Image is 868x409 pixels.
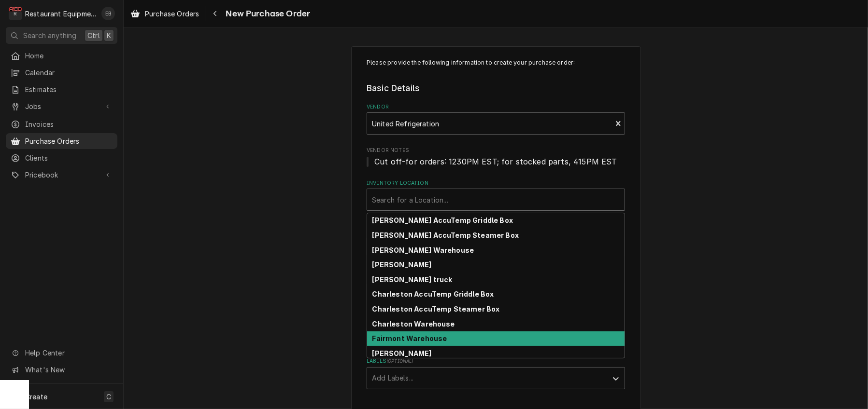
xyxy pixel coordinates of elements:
a: Go to Help Center [6,345,117,361]
strong: Charleston Warehouse [372,320,455,328]
span: Jobs [25,101,98,111]
span: Pricebook [25,170,98,180]
strong: [PERSON_NAME] Warehouse [372,246,474,254]
a: Clients [6,150,117,166]
strong: [PERSON_NAME] [372,260,432,269]
div: Vendor Notes [367,147,625,167]
strong: [PERSON_NAME] AccuTemp Steamer Box [372,231,519,239]
legend: Basic Details [367,82,625,95]
span: Purchase Orders [145,9,199,19]
strong: [PERSON_NAME] [372,349,432,357]
label: Inventory Location [367,179,625,187]
span: Invoices [25,119,113,129]
span: New Purchase Order [223,7,310,20]
a: Invoices [6,116,117,132]
div: R [9,7,22,20]
p: Please provide the following information to create your purchase order: [367,58,625,67]
button: Navigate back [207,6,223,21]
span: Clients [25,153,113,163]
span: Vendor Notes [367,147,625,154]
a: Estimates [6,82,117,97]
a: Go to Jobs [6,98,117,114]
span: Purchase Orders [25,136,113,146]
span: Create [25,393,47,401]
button: Search anythingCtrlK [6,27,117,44]
strong: [PERSON_NAME] AccuTemp Griddle Box [372,216,513,224]
span: What's New [25,365,112,375]
a: Purchase Orders [6,133,117,149]
strong: Fairmont Warehouse [372,334,447,342]
strong: Charleston AccuTemp Griddle Box [372,290,494,298]
span: Cut off-for orders: 1230PM EST; for stocked parts, 415PM EST [374,157,617,166]
span: Vendor Notes [367,156,625,167]
span: Help Center [25,348,112,358]
span: C [106,392,111,402]
span: Calendar [25,68,113,78]
a: Go to Pricebook [6,167,117,183]
div: Purchase Order Create/Update Form [367,58,625,389]
label: Labels [367,357,625,365]
a: Purchase Orders [127,6,203,22]
span: Estimates [25,84,113,95]
strong: [PERSON_NAME] truck [372,275,453,284]
a: Calendar [6,65,117,81]
span: Home [25,51,113,61]
span: ( optional ) [386,358,413,364]
span: Search anything [23,30,76,41]
div: Restaurant Equipment Diagnostics [25,9,96,19]
div: Labels [367,357,625,389]
strong: Charleston AccuTemp Steamer Box [372,305,500,313]
div: Emily Bird's Avatar [101,7,115,20]
a: Go to What's New [6,362,117,378]
div: Inventory Location [367,179,625,211]
span: K [107,30,111,41]
label: Vendor [367,103,625,111]
div: EB [101,7,115,20]
a: Home [6,48,117,64]
div: Restaurant Equipment Diagnostics's Avatar [9,7,22,20]
span: Ctrl [87,30,100,41]
div: Vendor [367,103,625,135]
